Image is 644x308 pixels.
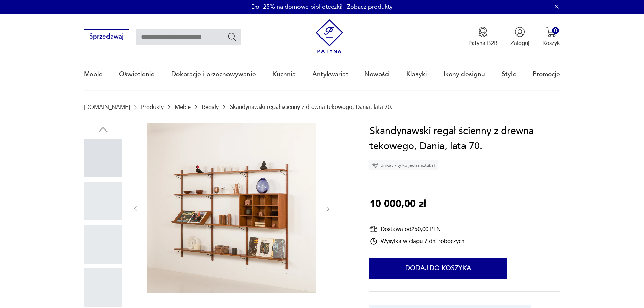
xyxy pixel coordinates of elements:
a: Antykwariat [312,59,348,90]
a: Meble [84,59,103,90]
a: Oświetlenie [119,59,155,90]
a: Ikony designu [444,59,485,90]
a: Meble [175,104,191,110]
img: Patyna - sklep z meblami i dekoracjami vintage [312,19,347,53]
h1: Skandynawski regał ścienny z drewna tekowego, Dania, lata 70. [369,123,560,154]
img: Ikona diamentu [372,162,378,168]
a: Promocje [533,59,560,90]
a: Sprzedawaj [84,34,129,40]
button: Dodaj do koszyka [369,258,507,279]
img: Ikona medalu [478,27,488,37]
a: Ikona medaluPatyna B2B [468,27,498,47]
a: Produkty [141,104,164,110]
a: Nowości [364,59,390,90]
img: Ikona dostawy [369,225,378,233]
p: Patyna B2B [468,39,498,47]
p: 10 000,00 zł [369,196,426,212]
button: Szukaj [227,32,237,42]
a: [DOMAIN_NAME] [84,104,130,110]
button: Sprzedawaj [84,29,129,44]
a: Zobacz produkty [347,3,393,11]
img: Ikonka użytkownika [515,27,525,37]
div: Dostawa od 250,00 PLN [369,225,464,233]
div: Wysyłka w ciągu 7 dni roboczych [369,237,464,245]
a: Kuchnia [272,59,296,90]
button: Zaloguj [510,27,529,47]
a: Klasyki [406,59,427,90]
button: Patyna B2B [468,27,498,47]
img: Zdjęcie produktu Skandynawski regał ścienny z drewna tekowego, Dania, lata 70. [147,123,316,293]
div: 0 [552,27,559,34]
p: Do -25% na domowe biblioteczki! [251,3,343,11]
button: 0Koszyk [542,27,560,47]
div: Unikat - tylko jedna sztuka! [369,160,438,170]
a: Style [502,59,517,90]
p: Skandynawski regał ścienny z drewna tekowego, Dania, lata 70. [230,104,392,110]
a: Dekoracje i przechowywanie [171,59,256,90]
p: Koszyk [542,39,560,47]
a: Regały [202,104,219,110]
img: Ikona koszyka [546,27,556,37]
p: Zaloguj [510,39,529,47]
